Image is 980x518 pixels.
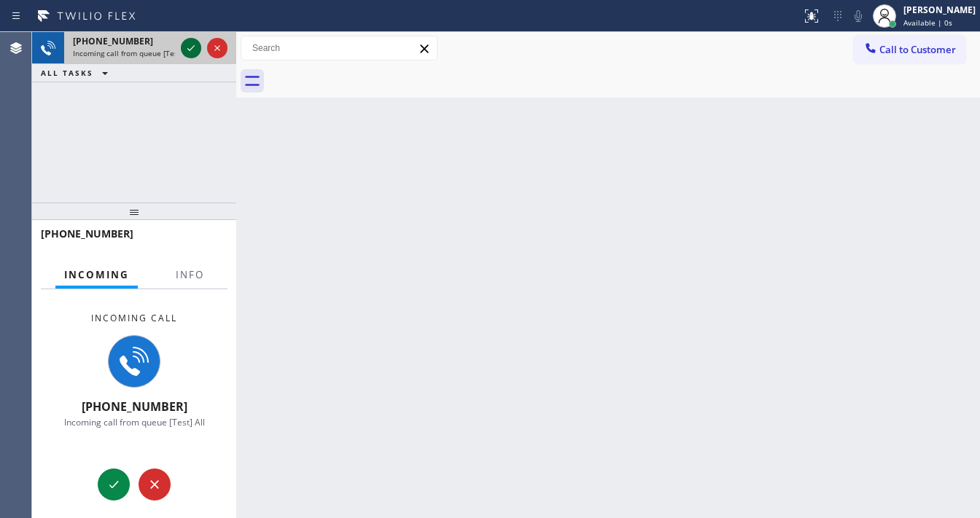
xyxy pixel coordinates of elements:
span: [PHONE_NUMBER] [41,227,133,240]
span: Info [176,268,204,281]
span: Incoming call from queue [Test] All [73,48,194,58]
button: Incoming [55,261,138,289]
span: Incoming call [91,312,177,324]
button: Reject [139,468,171,501]
span: Call to Customer [879,43,956,56]
span: [PHONE_NUMBER] [82,399,187,415]
span: [PHONE_NUMBER] [73,35,153,47]
button: Accept [98,468,130,501]
button: Call to Customer [854,36,965,63]
button: Accept [181,38,201,58]
input: Search [241,36,437,60]
button: Reject [207,38,227,58]
span: ALL TASKS [41,68,93,78]
span: Incoming [64,268,129,281]
span: Available | 0s [903,17,952,28]
button: Info [167,261,213,289]
span: Incoming call from queue [Test] All [64,416,205,428]
button: ALL TASKS [32,64,122,82]
button: Mute [848,6,868,26]
div: [PERSON_NAME] [903,4,976,16]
